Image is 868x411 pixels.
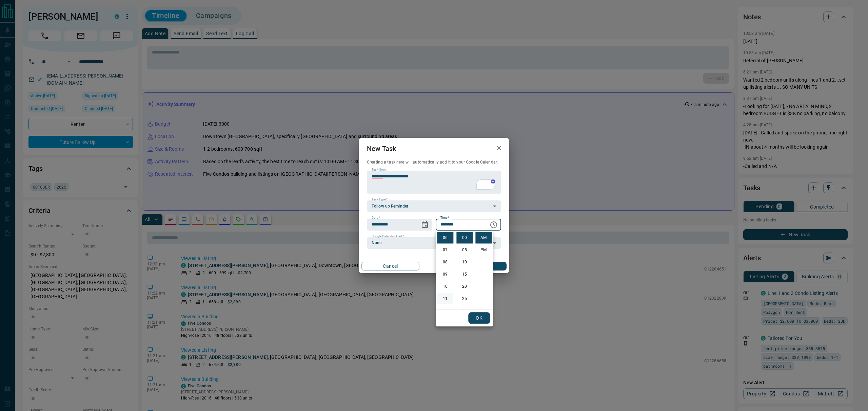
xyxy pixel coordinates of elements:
[437,256,453,268] li: 8 hours
[437,232,453,243] li: 6 hours
[372,174,496,191] textarea: To enrich screen reader interactions, please activate Accessibility in Grammarly extension settings
[475,232,492,243] li: AM
[440,216,449,220] label: Time
[359,138,404,159] h2: New Task
[418,218,432,232] button: Choose date, selected date is Aug 27, 2025
[455,231,474,309] ul: Select minutes
[367,159,501,165] p: Creating a task here will automatically add it to your Google Calendar.
[367,200,501,212] div: Follow up Reminder
[437,244,453,256] li: 7 hours
[456,305,473,317] li: 30 minutes
[437,268,453,280] li: 9 hours
[372,216,380,220] label: Date
[437,220,453,231] li: 5 hours
[468,312,490,324] button: OK
[456,256,473,268] li: 10 minutes
[437,293,453,304] li: 11 hours
[372,234,404,239] label: Google Calendar Alert
[456,281,473,292] li: 20 minutes
[456,268,473,280] li: 15 minutes
[487,218,500,232] button: Choose time, selected time is 6:00 AM
[475,244,492,256] li: PM
[456,244,473,256] li: 5 minutes
[474,231,493,309] ul: Select meridiem
[456,293,473,304] li: 25 minutes
[372,168,386,172] label: Task Note
[361,262,419,271] button: Cancel
[437,281,453,292] li: 10 hours
[367,237,501,249] div: None
[372,197,388,202] label: Task Type
[456,232,473,243] li: 0 minutes
[436,231,455,309] ul: Select hours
